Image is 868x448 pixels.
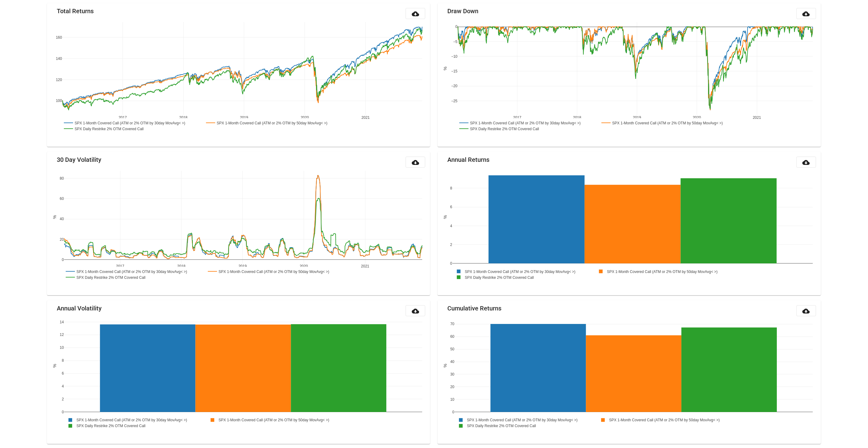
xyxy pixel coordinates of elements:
[803,159,810,166] mat-icon: cloud_download
[57,8,94,14] mat-card-title: Total Returns
[447,8,478,14] mat-card-title: Draw Down
[412,159,419,166] mat-icon: cloud_download
[447,157,489,163] mat-card-title: Annual Returns
[57,305,102,311] mat-card-title: Annual Volatility
[803,10,810,18] mat-icon: cloud_download
[447,305,501,311] mat-card-title: Cumulative Returns
[57,157,101,163] mat-card-title: 30 Day Volatility
[803,307,810,315] mat-icon: cloud_download
[412,307,419,315] mat-icon: cloud_download
[412,10,419,18] mat-icon: cloud_download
